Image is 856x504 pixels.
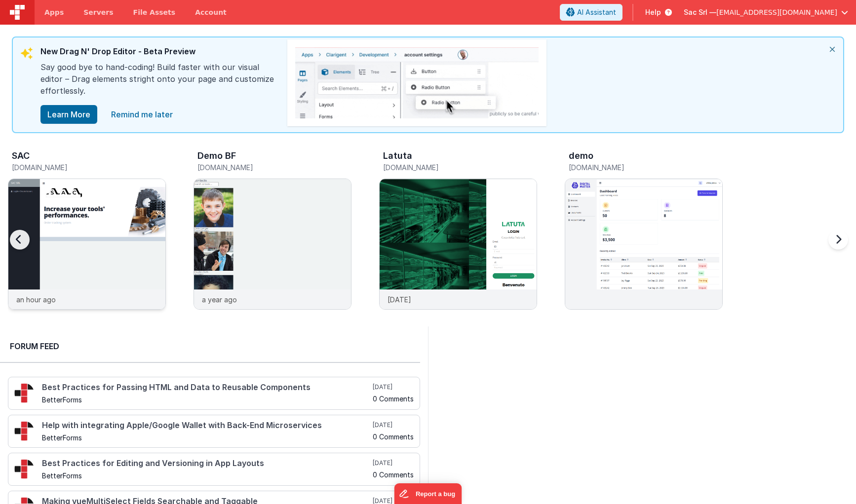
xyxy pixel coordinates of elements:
span: AI Assistant [577,7,616,17]
h5: [DATE] [373,383,414,391]
iframe: Marker.io feedback button [394,483,462,504]
h5: BetterForms [42,472,371,479]
h5: [DOMAIN_NAME] [569,164,723,171]
h3: Latuta [383,151,412,161]
h5: [DOMAIN_NAME] [197,164,351,171]
img: 295_2.png [14,459,34,479]
a: Help with integrating Apple/Google Wallet with Back-End Microservices BetterForms [DATE] 0 Comments [8,415,420,448]
a: close [105,105,179,124]
p: [DATE] [388,294,411,305]
span: [EMAIL_ADDRESS][DOMAIN_NAME] [716,7,837,17]
div: Say good bye to hand-coding! Build faster with our visual editor – Drag elements stright onto you... [40,61,277,105]
span: Servers [83,7,113,17]
h5: [DATE] [373,459,414,467]
div: New Drag N' Drop Editor - Beta Preview [40,45,277,61]
button: AI Assistant [560,4,623,21]
a: Best Practices for Passing HTML and Data to Reusable Components BetterForms [DATE] 0 Comments [8,377,420,410]
i: close [821,37,843,61]
h5: BetterForms [42,434,371,441]
span: File Assets [133,7,176,17]
h5: [DOMAIN_NAME] [383,164,537,171]
h5: BetterForms [42,396,371,403]
span: Apps [44,7,64,17]
button: Sac Srl — [EMAIL_ADDRESS][DOMAIN_NAME] [684,7,848,17]
h4: Best Practices for Editing and Versioning in App Layouts [42,459,371,468]
button: Learn More [40,105,97,124]
h2: Forum Feed [10,340,410,352]
span: Help [645,7,661,17]
img: 295_2.png [14,383,34,403]
h5: 0 Comments [373,395,414,402]
p: a year ago [202,294,237,305]
h4: Best Practices for Passing HTML and Data to Reusable Components [42,383,371,392]
h5: [DOMAIN_NAME] [12,164,166,171]
h5: 0 Comments [373,433,414,440]
h4: Help with integrating Apple/Google Wallet with Back-End Microservices [42,421,371,430]
h5: 0 Comments [373,471,414,478]
a: Best Practices for Editing and Versioning in App Layouts BetterForms [DATE] 0 Comments [8,453,420,486]
span: Sac Srl — [684,7,716,17]
h3: demo [569,151,593,161]
img: 295_2.png [14,421,34,441]
h5: [DATE] [373,421,414,429]
h3: Demo BF [197,151,236,161]
h3: SAC [12,151,30,161]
